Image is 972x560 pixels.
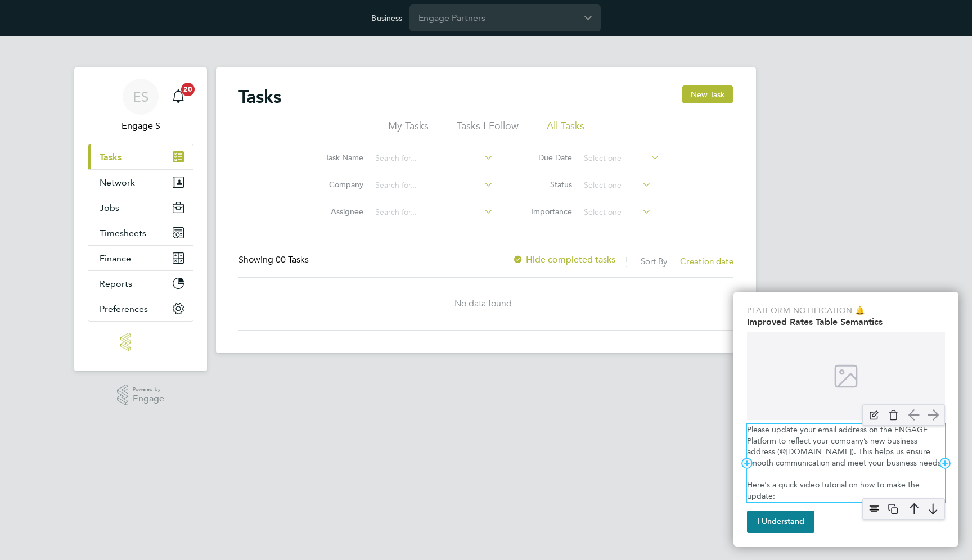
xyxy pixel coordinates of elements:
[88,271,193,296] button: Reports
[906,500,922,517] img: arrow-up.svg
[512,254,615,265] label: Hide completed tasks
[74,67,207,371] nav: Main navigation
[88,195,193,220] button: Jobs
[181,83,195,96] span: 20
[117,385,165,406] a: Powered byEngage
[238,298,728,310] div: No data found
[371,151,493,166] input: Search for...
[88,170,193,195] button: Network
[925,500,942,517] img: arrow-down.svg
[866,407,883,423] img: edit-icon.svg
[88,220,193,245] button: Timesheets
[832,362,860,390] img: image-icon.svg
[457,119,519,139] li: Tasks I Follow
[100,253,131,264] span: Finance
[885,500,902,517] img: copy-icon.svg
[580,178,651,193] input: Select one
[371,205,493,220] input: Search for...
[88,79,193,133] a: ESEngage S
[371,178,493,193] input: Search for...
[100,202,119,213] span: Jobs
[133,89,148,104] span: ES
[100,304,148,314] span: Preferences
[641,256,667,267] label: Sort By
[100,177,135,188] span: Network
[313,179,363,189] label: Company
[100,228,146,238] span: Timesheets
[580,205,651,220] input: Select one
[747,480,945,502] p: Here's a quick video tutorial on how to make the update:
[313,152,363,162] label: Task Name
[547,119,584,139] li: All Tasks
[100,152,121,162] span: Tasks
[885,407,902,423] img: delete-icon.svg
[88,144,193,169] a: Tasks
[747,305,945,317] p: Platform Notification 🔔
[88,333,193,351] a: Go to home page
[682,85,733,103] button: New Task
[521,206,572,216] label: Importance
[120,333,161,351] img: engage-logo-retina.png
[521,152,572,162] label: Due Date
[88,296,193,321] button: Preferences
[100,278,132,289] span: Reports
[747,511,814,533] button: I Understand
[521,179,572,189] label: Status
[580,151,660,166] input: Select one
[167,79,190,115] a: 20
[906,407,922,423] img: arrow-left.svg
[680,256,733,267] span: Creation date
[733,292,958,547] div: Improved Rate Table Semantics
[866,500,883,517] img: align-center.svg
[276,254,309,265] span: 00 Tasks
[313,206,363,216] label: Assignee
[747,317,945,327] h2: Improved Rates Table Semantics
[747,424,945,468] p: Please update your email address on the ENGAGE Platform to reflect your company’s new business ad...
[88,246,193,270] button: Finance
[133,385,164,394] span: Powered by
[133,394,164,404] span: Engage
[925,407,942,423] img: arrow-right.svg
[238,254,311,266] div: Showing
[388,119,429,139] li: My Tasks
[88,119,193,133] span: Engage S
[238,85,281,108] h2: Tasks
